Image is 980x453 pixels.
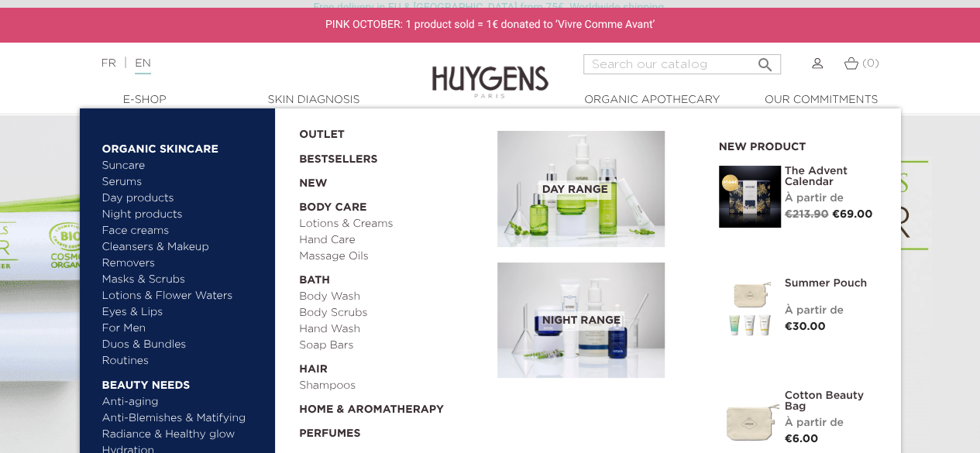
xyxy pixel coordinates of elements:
a: Home & Aromatherapy [299,394,487,418]
a: Lotions & Creams [299,216,487,232]
div: À partir de [785,303,878,319]
div: À partir de [785,190,878,207]
a: Serums [102,174,264,190]
a: EN [135,58,150,74]
span: (0) [862,58,879,69]
a: Night products [102,207,250,223]
a: Skin Diagnosis [236,92,391,108]
img: routine_nuit_banner.jpg [497,263,665,379]
a: Hair [299,354,487,378]
span: Day Range [538,180,612,200]
a: Massage Oils [299,249,487,265]
a: Bestsellers [299,143,473,168]
span: Night Range [538,311,624,331]
a: Eyes & Lips [102,304,264,321]
h2: New product [719,136,878,154]
a: Anti-Blemishes & Matifying [102,410,264,427]
a: Soap Bars [299,338,487,354]
a: Day Range [497,131,696,247]
i:  [756,51,775,70]
img: Summer pouch [719,278,781,340]
a: Radiance & Healthy glow [102,427,264,443]
a: The Advent Calendar [785,166,878,187]
a: Our commitments [744,92,899,108]
a: Beauty needs [102,369,264,394]
a: Hand Care [299,232,487,249]
a: Cotton Beauty Bag [785,390,878,412]
a: OUTLET [299,119,473,143]
a: Organic Apothecary [575,92,730,108]
a: For Men [102,321,264,337]
a: Body Wash [299,289,487,305]
img: routine_jour_banner.jpg [497,131,665,247]
a: Routines [102,353,264,369]
a: Bath [299,265,487,289]
img: The Advent Calendar [719,166,781,228]
a: Hand Wash [299,321,487,338]
a: Anti-aging [102,394,264,410]
span: €6.00 [785,434,819,444]
a: Face creams [102,223,264,239]
a: E-Shop [67,92,222,108]
div: | [93,54,397,73]
button:  [751,50,779,70]
a: Body Scrubs [299,305,487,321]
a: Organic Skincare [102,133,264,158]
a: Cleansers & Makeup Removers [102,239,264,272]
a: Body Care [299,192,487,216]
img: Huygens [432,41,548,101]
a: Suncare [102,158,264,174]
a: Duos & Bundles [102,337,264,353]
a: Night Range [497,263,696,379]
span: €213.90 [785,209,829,220]
a: Summer pouch [785,278,878,289]
a: FR [101,58,115,69]
img: Cotton Beauty Bag [719,390,781,452]
div: À partir de [785,415,878,431]
a: Perfumes [299,418,487,442]
input: Search [583,54,781,74]
span: €69.00 [832,209,873,220]
span: €30.00 [785,321,826,332]
a: Masks & Scrubs [102,272,264,288]
a: Shampoos [299,378,487,394]
a: New [299,168,487,192]
a: Day products [102,190,264,207]
a: Lotions & Flower Waters [102,288,264,304]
